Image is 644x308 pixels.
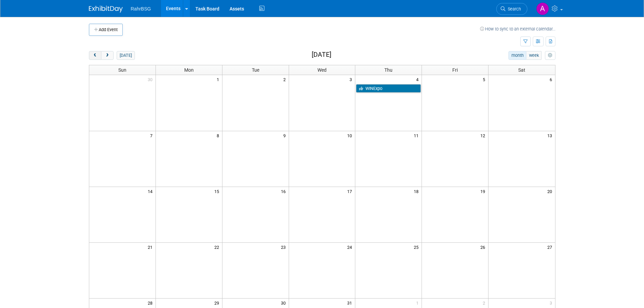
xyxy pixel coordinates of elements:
span: 15 [214,187,222,195]
span: 16 [280,187,289,195]
span: Sun [118,67,126,73]
span: 1 [415,299,422,307]
a: Search [496,3,527,15]
span: 29 [214,299,222,307]
span: Mon [184,67,194,73]
span: 23 [280,243,289,251]
span: 2 [482,299,488,307]
span: 3 [349,75,355,84]
span: 1 [216,75,222,84]
span: 6 [549,75,555,84]
span: 24 [347,243,355,251]
span: 18 [413,187,422,195]
span: Search [505,6,521,11]
a: How to sync to an external calendar... [480,26,555,31]
span: 4 [415,75,422,84]
button: myCustomButton [545,51,555,60]
img: Ashley Grotewold [536,2,549,15]
span: 21 [147,243,156,251]
span: Fri [452,67,458,73]
span: 9 [283,131,289,140]
button: [DATE] [117,51,135,60]
span: 30 [147,75,156,84]
span: 20 [547,187,555,195]
span: 22 [214,243,222,251]
span: 7 [149,131,156,140]
button: Add Event [89,24,123,36]
button: week [526,51,542,60]
span: 31 [347,299,355,307]
span: 8 [216,131,222,140]
span: Tue [252,67,259,73]
span: Wed [317,67,327,73]
span: 28 [147,299,156,307]
a: WINExpo [356,84,421,93]
span: 3 [549,299,555,307]
span: 26 [480,243,488,251]
span: 17 [347,187,355,195]
span: Thu [384,67,392,73]
span: 19 [480,187,488,195]
button: month [508,51,526,60]
span: 10 [347,131,355,140]
span: 30 [280,299,289,307]
span: Sat [518,67,525,73]
button: next [101,51,114,60]
span: 2 [283,75,289,84]
img: ExhibitDay [89,6,123,13]
span: 5 [482,75,488,84]
span: 12 [480,131,488,140]
i: Personalize Calendar [548,53,552,58]
span: 27 [547,243,555,251]
button: prev [89,51,101,60]
span: 11 [413,131,422,140]
span: RahrBSG [131,6,151,11]
span: 13 [547,131,555,140]
span: 25 [413,243,422,251]
h2: [DATE] [312,51,331,58]
span: 14 [147,187,156,195]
